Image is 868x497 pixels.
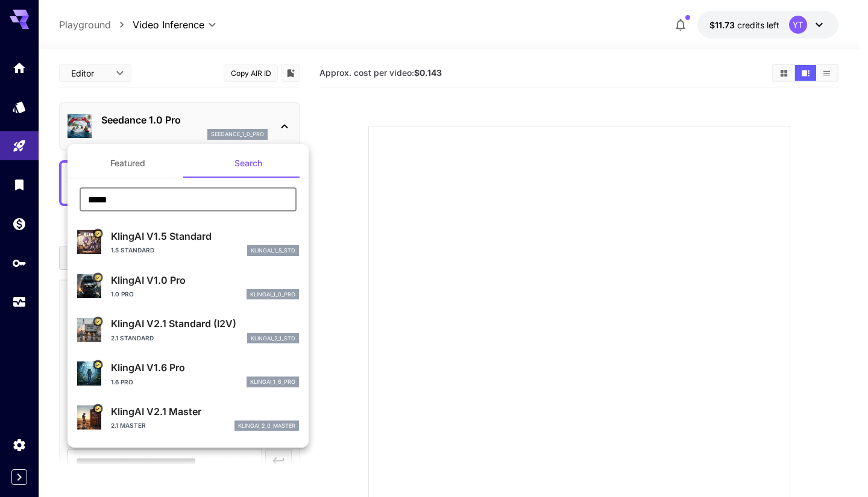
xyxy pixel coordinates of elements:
[68,149,188,178] button: Featured
[111,404,299,419] p: KlingAI V2.1 Master
[251,334,295,343] p: klingai_2_1_std
[111,378,133,387] p: 1.6 Pro
[111,290,134,299] p: 1.0 Pro
[93,229,102,239] button: Certified Model – Vetted for best performance and includes a commercial license.
[77,355,299,392] div: Certified Model – Vetted for best performance and includes a commercial license.KlingAI V1.6 Pro1...
[77,268,299,305] div: Certified Model – Vetted for best performance and includes a commercial license.KlingAI V1.0 Pro1...
[251,246,295,255] p: klingai_1_5_std
[111,229,299,243] p: KlingAI V1.5 Standard
[93,316,102,326] button: Certified Model – Vetted for best performance and includes a commercial license.
[111,360,299,375] p: KlingAI V1.6 Pro
[93,360,102,370] button: Certified Model – Vetted for best performance and includes a commercial license.
[77,399,299,436] div: Certified Model – Vetted for best performance and includes a commercial license.KlingAI V2.1 Mast...
[111,316,299,331] p: KlingAI V2.1 Standard (I2V)
[77,224,299,261] div: Certified Model – Vetted for best performance and includes a commercial license.KlingAI V1.5 Stan...
[111,273,299,287] p: KlingAI V1.0 Pro
[250,290,295,299] p: klingai_1_0_pro
[111,246,154,255] p: 1.5 Standard
[93,404,102,413] button: Certified Model – Vetted for best performance and includes a commercial license.
[250,378,295,386] p: klingai_1_6_pro
[238,422,295,430] p: klingai_2_0_master
[77,311,299,348] div: Certified Model – Vetted for best performance and includes a commercial license.KlingAI V2.1 Stan...
[111,421,146,430] p: 2.1 Master
[111,334,154,343] p: 2.1 Standard
[188,149,309,178] button: Search
[93,272,102,282] button: Certified Model – Vetted for best performance and includes a commercial license.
